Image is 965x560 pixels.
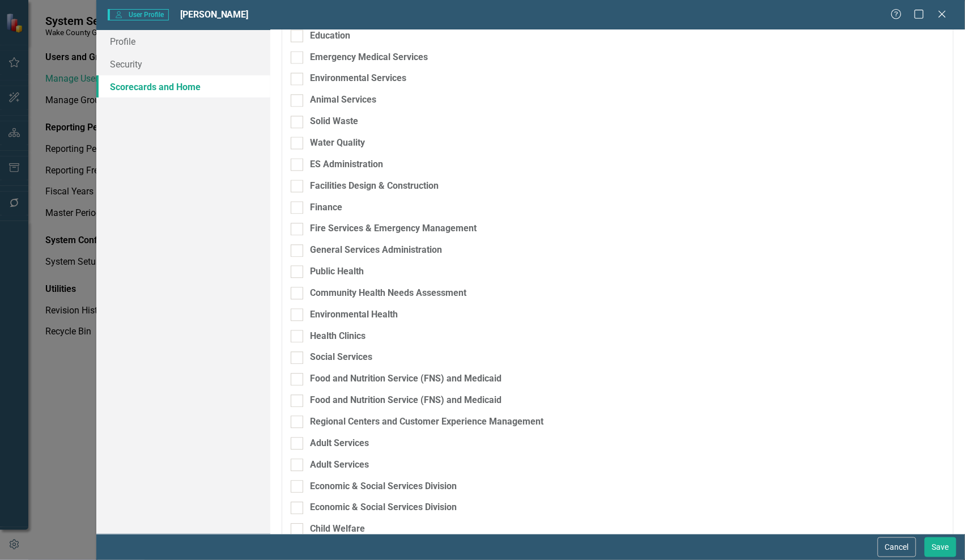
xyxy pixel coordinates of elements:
[96,75,270,98] a: Scorecards and Home
[310,202,342,215] div: Finance
[310,30,350,43] div: Education
[310,94,376,107] div: Animal Services
[310,373,501,386] div: Food and Nutrition Service (FNS) and Medicaid
[310,244,442,257] div: General Services Administration
[310,223,477,236] div: Fire Services & Emergency Management
[310,330,365,343] div: Health Clinics
[96,30,270,53] a: Profile
[310,438,369,451] div: Adult Services
[310,394,501,408] div: Food and Nutrition Service (FNS) and Medicaid
[310,287,466,300] div: Community Health Needs Assessment
[310,502,457,515] div: Economic & Social Services Division
[925,537,957,557] button: Save
[310,351,372,364] div: Social Services
[310,180,439,193] div: Facilities Design & Construction
[310,416,543,429] div: Regional Centers and Customer Experience Management
[310,309,398,322] div: Environmental Health
[310,52,428,65] div: Emergency Medical Services
[310,459,369,472] div: Adult Services
[878,537,916,557] button: Cancel
[310,523,365,536] div: Child Welfare
[310,116,358,129] div: Solid Waste
[310,266,364,279] div: Public Health
[180,9,249,20] span: [PERSON_NAME]
[310,481,457,494] div: Economic & Social Services Division
[108,9,168,20] span: User Profile
[310,137,365,150] div: Water Quality
[310,159,383,172] div: ES Administration
[310,73,406,86] div: Environmental Services
[96,53,270,75] a: Security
